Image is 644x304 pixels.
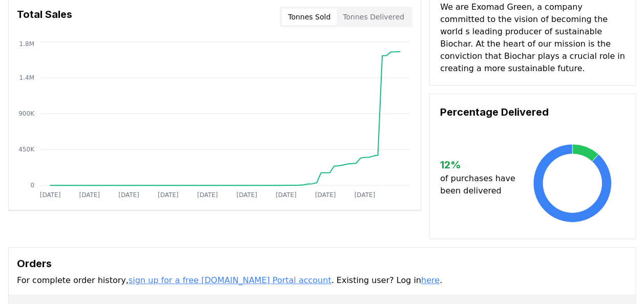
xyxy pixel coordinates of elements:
button: Tonnes Sold [282,9,337,25]
tspan: 1.4M [19,74,34,81]
h3: Orders [17,256,627,271]
h3: 12 % [440,157,520,172]
h3: Percentage Delivered [440,104,625,120]
p: For complete order history, . Existing user? Log in . [17,274,627,287]
p: We are Exomad Green, a company committed to the vision of becoming the world s leading producer o... [440,1,625,75]
tspan: [DATE] [40,191,61,199]
h3: Total Sales [17,7,72,27]
tspan: [DATE] [355,191,376,199]
tspan: [DATE] [197,191,218,199]
tspan: [DATE] [79,191,100,199]
tspan: [DATE] [315,191,336,199]
tspan: [DATE] [236,191,257,199]
tspan: [DATE] [118,191,139,199]
tspan: 900K [18,110,35,117]
p: of purchases have been delivered [440,172,520,197]
tspan: 450K [18,146,35,153]
tspan: [DATE] [158,191,179,199]
tspan: 1.8M [19,40,34,48]
button: Tonnes Delivered [337,9,410,25]
tspan: 0 [30,182,34,189]
a: here [421,275,440,285]
a: sign up for a free [DOMAIN_NAME] Portal account [129,275,331,285]
tspan: [DATE] [276,191,297,199]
